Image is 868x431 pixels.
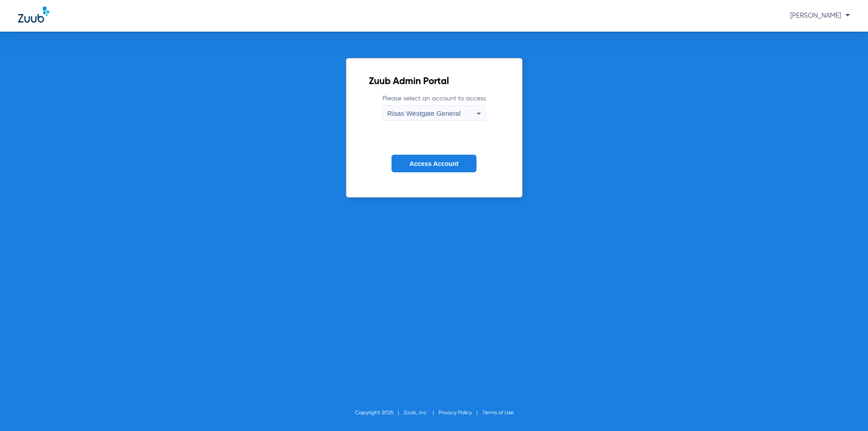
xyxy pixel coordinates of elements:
[387,109,461,117] span: Risas Westgate General
[382,94,486,121] label: Please select an account to access
[18,7,49,23] img: Zuub Logo
[439,410,472,416] a: Privacy Policy
[355,408,404,417] li: Copyright 2025
[369,77,500,86] h2: Zuub Admin Portal
[392,155,476,172] button: Access Account
[790,12,850,19] span: [PERSON_NAME]
[410,160,458,167] span: Access Account
[404,408,439,417] li: Zuub, Inc.
[482,410,514,416] a: Terms of Use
